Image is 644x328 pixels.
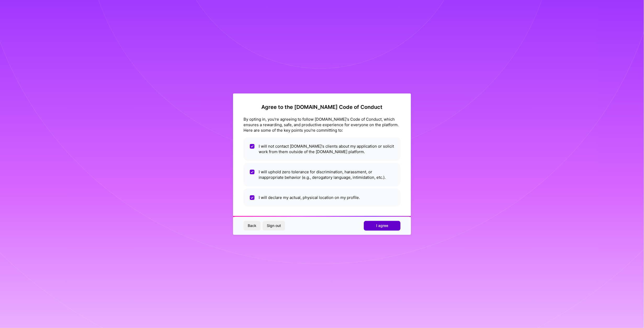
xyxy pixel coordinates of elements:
[244,221,261,230] button: Back
[267,223,281,228] span: Sign out
[376,223,388,228] span: I agree
[248,223,256,228] span: Back
[244,116,400,133] div: By opting in, you're agreeing to follow [DOMAIN_NAME]'s Code of Conduct, which ensures a rewardin...
[244,104,400,110] h2: Agree to the [DOMAIN_NAME] Code of Conduct
[263,221,285,230] button: Sign out
[364,221,400,230] button: I agree
[244,163,400,186] li: I will uphold zero tolerance for discrimination, harassment, or inappropriate behavior (e.g., der...
[244,137,400,161] li: I will not contact [DOMAIN_NAME]'s clients about my application or solicit work from them outside...
[244,188,400,207] li: I will declare my actual, physical location on my profile.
